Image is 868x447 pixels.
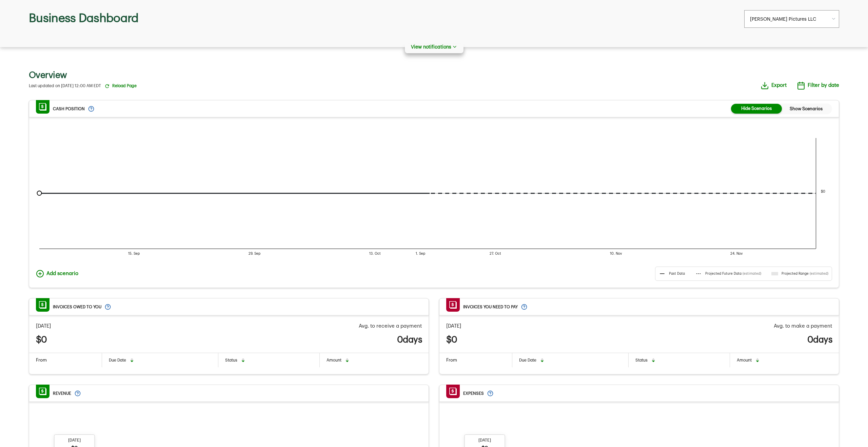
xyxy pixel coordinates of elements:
[519,358,545,363] div: Due Date
[359,322,422,330] span: Avg. to receive a payment
[36,270,78,278] div: Add scenario
[736,101,774,116] span: Hide Scenarios
[29,353,429,367] table: Invoices owed to you
[88,106,94,112] button: view tooltip for businessoverview
[128,252,140,255] text: 15. Sep
[463,391,484,396] span: Expenses
[29,69,839,81] h2: Overview
[519,358,545,363] button: Due Date Sort state icon
[29,83,101,88] span: Last updated on [DATE] 12:00 AM EDT
[36,322,51,330] span: [DATE]
[446,322,461,330] span: [DATE]
[109,358,134,363] div: Due Date
[241,358,245,363] img: Sort state icon
[29,10,744,28] h1: Business Dashboard
[797,81,839,90] div: Filter by date
[774,322,832,330] span: Avg. to make a payment
[369,252,381,255] text: 13. Oct
[810,272,828,276] span: (estimated)
[36,357,47,363] button: From
[730,252,743,255] text: 24. Nov
[104,83,137,88] button: Reload Page
[36,124,832,260] svg: Interactive chart
[737,358,760,363] div: Amount
[225,358,245,363] button: Status Sort state icon
[786,101,827,116] span: Show Scenarios
[327,358,350,363] button: Amount Sort state icon
[659,270,685,277] span: Past Data
[821,190,825,193] text: $0
[104,83,137,89] div: Reload Page
[761,81,787,90] button: Export
[610,252,622,255] text: 10. Nov
[36,267,78,281] button: Add scenario
[695,270,761,277] span: Projected Future Data
[463,305,518,309] span: Invoices you need to pay
[771,270,828,277] span: Projected Range
[249,252,260,255] text: 29. Sep
[36,124,832,260] div: historical cash position and forecast chart. Highcharts interactive chart.
[411,44,457,50] button: View notifications
[130,358,134,363] img: Sort state icon
[359,334,422,346] span: 0 days
[490,252,501,255] text: 27. Oct
[327,358,350,363] div: Amount
[75,390,81,396] button: view tooltip for revenue
[53,305,101,309] span: Invoices owed to you
[53,391,71,396] span: Revenue
[651,358,656,363] img: Sort state icon
[53,106,85,111] span: Cash Position
[737,358,760,363] button: Amount Sort state icon
[109,358,134,363] button: Due Date Sort state icon
[797,81,839,90] button: filter by date
[36,190,817,196] g: past and future line, series 1 of 4. Line with 92 data points. line series for past and future data
[743,272,761,276] span: (estimated)
[635,358,656,363] div: Status
[446,334,461,346] span: $0
[521,304,527,310] button: view tooltip for moneyiowe
[36,334,51,346] span: $0
[741,105,772,112] span: Hide Scenarios
[29,69,839,90] section: cash position overview
[635,358,656,363] button: Status Sort state icon
[774,334,832,346] span: 0 days
[487,390,493,396] button: view tooltip for expenses
[225,358,245,363] div: Status
[540,358,545,363] img: Sort state icon
[755,358,760,363] img: Sort state icon
[416,252,425,255] text: 1. Sep
[105,304,111,310] button: view tooltip for moneyowed
[29,100,839,288] figure: cash position chart
[439,353,839,367] table: Invoices you need to pay
[446,357,457,363] button: From
[345,358,350,363] img: Sort state icon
